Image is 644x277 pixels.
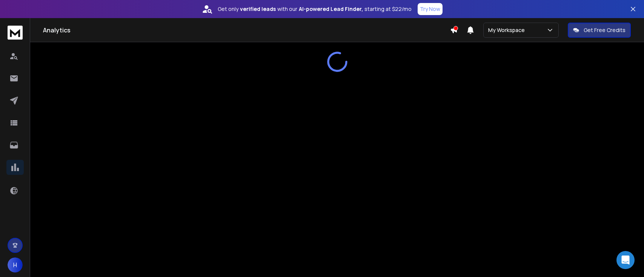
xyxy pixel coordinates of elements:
[8,257,23,272] button: H
[240,5,276,13] strong: verified leads
[43,26,450,35] h1: Analytics
[584,26,626,34] p: Get Free Credits
[418,3,443,15] button: Try Now
[299,5,363,13] strong: AI-powered Lead Finder,
[616,251,635,269] div: Open Intercom Messenger
[488,26,528,34] p: My Workspace
[568,23,631,38] button: Get Free Credits
[218,5,412,13] p: Get only with our starting at $22/mo
[8,26,23,40] img: logo
[420,5,440,13] p: Try Now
